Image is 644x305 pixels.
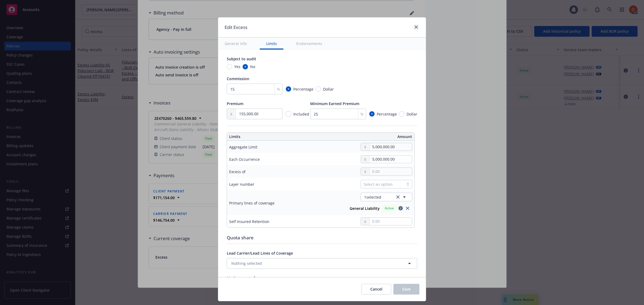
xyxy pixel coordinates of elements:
[323,133,414,141] th: Amount
[225,24,247,31] h1: Edit Excess
[316,86,321,92] input: Dollar
[377,111,397,117] span: Percentage
[277,86,280,92] span: %
[227,56,256,61] span: Subject to audit
[286,86,291,92] input: Percentage
[229,219,269,224] div: Self Insured Retention
[260,38,283,50] button: Limits
[227,234,417,241] div: Quota share
[227,64,232,69] input: Yes
[369,111,375,117] input: Percentage
[370,168,412,175] input: 0.00
[402,287,411,292] span: Save
[227,133,302,141] th: Limits
[236,109,282,119] input: 0.00
[229,157,260,162] div: Each Occurrence
[231,261,262,266] span: Nothing selected
[234,64,240,69] span: Yes
[227,258,417,269] button: Nothing selected
[310,101,359,106] span: Minimum Earned Premium
[250,64,255,69] span: No
[227,251,293,256] span: Lead Carrier/Lead Lines of Coverage
[229,144,257,150] div: Aggregate Limit
[229,181,254,187] div: Layer number
[384,206,395,211] span: Active
[393,284,419,295] button: Save
[227,76,249,81] span: Commission
[293,86,313,92] span: Percentage
[370,287,382,292] span: Cancel
[229,200,275,206] div: Primary lines of coverage
[364,194,381,200] span: 1 selected
[350,206,380,211] strong: General Liability
[218,38,253,50] button: General info
[290,38,329,50] button: Endorsements
[407,111,417,117] span: Dollar
[323,86,334,92] span: Dollar
[413,24,419,30] a: close
[229,169,246,174] div: Excess of
[370,155,412,163] input: 0.00
[370,143,412,151] input: 0.00
[404,205,411,211] a: close
[243,64,248,69] input: No
[227,276,255,281] span: Limit as part of
[395,194,401,200] a: clear selection
[227,101,243,106] span: Premium
[360,111,364,117] span: %
[293,111,309,117] span: Included
[361,284,391,295] button: Cancel
[370,218,412,225] input: 0.00
[361,193,412,201] button: 1selectedclear selection
[399,111,404,117] input: Dollar
[364,181,401,187] div: Select an option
